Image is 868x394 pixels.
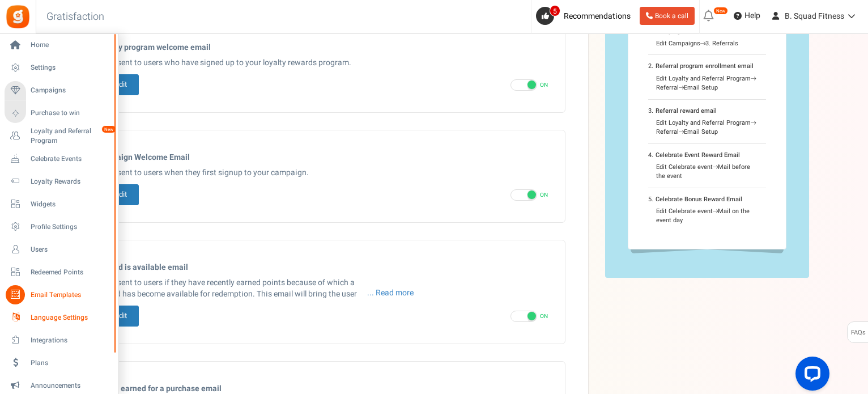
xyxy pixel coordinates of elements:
[850,322,866,344] span: FAQs
[34,6,117,28] h3: Gratisfaction
[31,358,110,368] span: Plans
[5,240,113,259] a: Users
[729,7,765,25] a: Help
[31,40,110,50] span: Home
[101,125,116,133] em: New
[96,57,548,69] p: Email sent to users who have signed up to your loyalty rewards program.
[96,263,548,272] h5: Reward is available email
[96,384,548,393] h5: Points earned for a purchase email
[96,153,548,162] h5: Campaign Welcome Email
[5,331,113,350] a: Integrations
[31,154,110,164] span: Celebrate Events
[656,207,758,224] div: Edit Celebrate event Mail on the event day
[31,63,110,73] span: Settings
[5,81,113,100] a: Campaigns
[550,5,560,16] span: 5
[656,74,758,92] div: Edit Loyalty and Referral Program Referral Email Setup
[564,10,631,22] span: Recommendations
[31,245,110,255] span: Users
[96,167,548,179] p: Email sent to users when they first signup to your campaign.
[31,86,110,95] span: Campaigns
[656,39,758,48] div: Edit Campaigns 3. Referrals
[5,285,113,304] a: Email Templates
[5,194,113,214] a: Widgets
[5,172,113,191] a: Loyalty Rewards
[96,277,414,300] p: Email sent to users if they have recently earned points because of which a reward has become avai...
[5,217,113,236] a: Profile Settings
[5,353,113,372] a: Plans
[31,381,110,391] span: Announcements
[5,308,113,327] a: Language Settings
[656,194,742,204] b: Celebrate Bonus Reward Email
[31,336,110,345] span: Integrations
[31,108,110,118] span: Purchase to win
[96,43,548,52] h5: Loyalty program welcome email
[31,313,110,323] span: Language Settings
[5,149,113,168] a: Celebrate Events
[540,81,548,89] span: ON
[785,10,844,22] span: B. Squad Fitness
[5,104,113,123] a: Purchase to win
[656,106,717,116] b: Referral reward email
[742,10,760,22] span: Help
[540,312,548,320] span: ON
[656,61,754,71] b: Referral program enrollment email
[5,58,113,78] a: Settings
[31,126,113,146] span: Loyalty and Referral Program
[31,268,110,277] span: Redeemed Points
[31,222,110,232] span: Profile Settings
[656,163,758,180] div: Edit Celebrate event Mail before the event
[536,7,635,25] a: 5 Recommendations
[31,290,110,300] span: Email Templates
[713,7,728,15] em: New
[5,262,113,282] a: Redeemed Points
[31,177,110,187] span: Loyalty Rewards
[5,126,113,146] a: Loyalty and Referral Program New
[367,287,414,299] span: ... Read more
[540,191,548,199] span: ON
[31,200,110,209] span: Widgets
[5,36,113,55] a: Home
[640,7,695,25] a: Book a call
[656,150,740,160] b: Celebrate Event Reward Email
[5,4,31,29] img: Gratisfaction
[656,118,758,136] div: Edit Loyalty and Referral Program Referral Email Setup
